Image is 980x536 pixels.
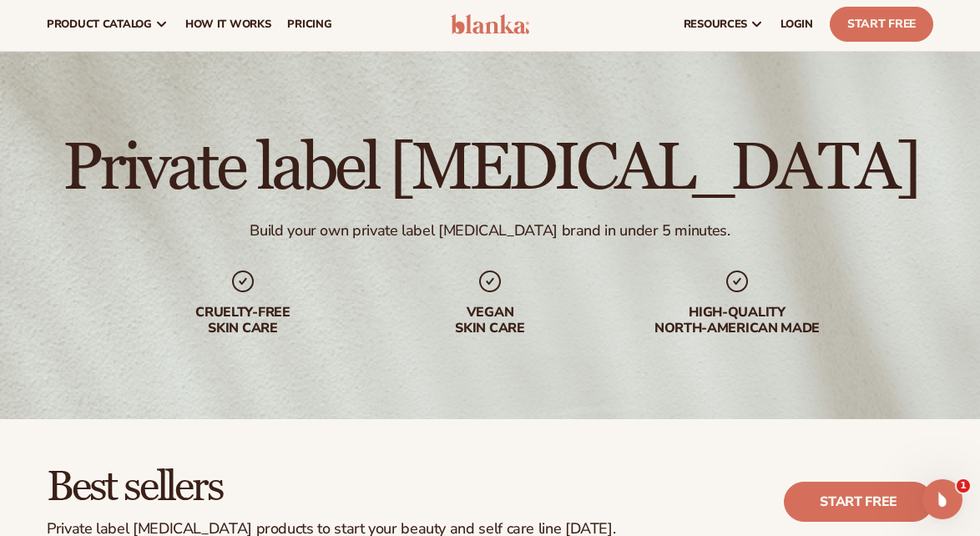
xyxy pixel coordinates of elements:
[451,14,529,34] img: logo
[383,305,597,336] div: Vegan skin care
[784,482,933,522] a: Start free
[63,134,918,201] h1: Private label [MEDICAL_DATA]
[830,7,933,42] a: Start Free
[630,305,844,336] div: High-quality North-american made
[780,18,813,31] span: LOGIN
[136,305,350,336] div: Cruelty-free skin care
[250,221,730,240] div: Build your own private label [MEDICAL_DATA] brand in under 5 minutes.
[684,18,747,31] span: resources
[47,466,615,510] h2: Best sellers
[185,18,271,31] span: How It Works
[47,18,152,31] span: product catalog
[957,479,970,493] span: 1
[922,479,962,519] iframe: Intercom live chat
[287,18,331,31] span: pricing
